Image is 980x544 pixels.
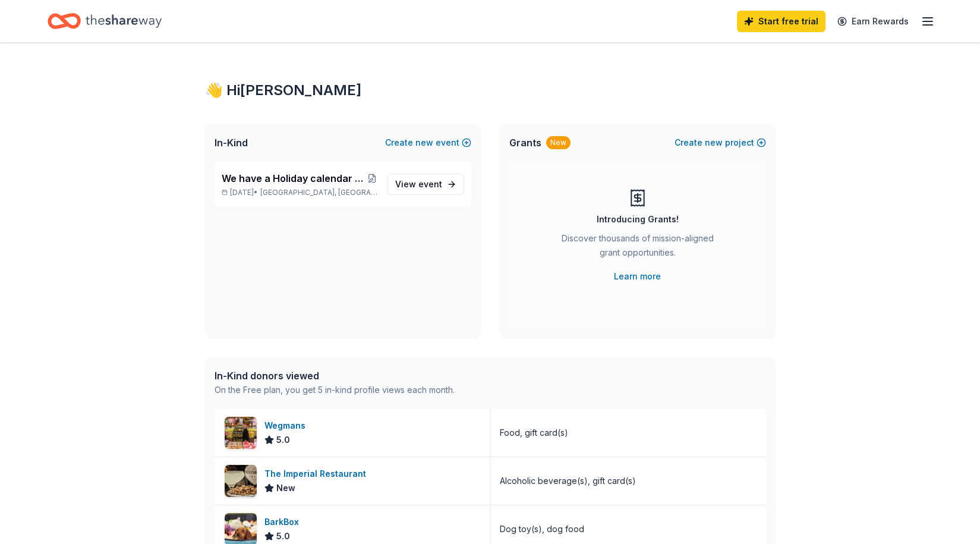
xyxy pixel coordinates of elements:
[597,212,679,227] div: Introducing Grants!
[500,474,636,488] div: Alcoholic beverage(s), gift card(s)
[205,81,776,100] div: 👋 Hi [PERSON_NAME]
[557,231,719,265] div: Discover thousands of mission-aligned grant opportunities.
[415,136,433,150] span: new
[509,136,541,150] span: Grants
[385,136,471,150] button: Createnewevent
[276,433,290,447] span: 5.0
[705,136,723,150] span: new
[260,188,377,197] span: [GEOGRAPHIC_DATA], [GEOGRAPHIC_DATA]
[215,369,455,383] div: In-Kind donors viewed
[264,467,371,481] div: The Imperial Restaurant
[387,174,464,195] a: View event
[264,515,304,529] div: BarkBox
[830,11,916,32] a: Earn Rewards
[418,179,442,189] span: event
[225,417,257,449] img: Image for Wegmans
[614,269,661,284] a: Learn more
[215,136,248,150] span: In-Kind
[675,136,766,150] button: Createnewproject
[215,383,455,397] div: On the Free plan, you get 5 in-kind profile views each month.
[546,136,571,149] div: New
[737,11,825,32] a: Start free trial
[395,177,442,191] span: View
[222,188,378,197] p: [DATE] •
[264,419,310,433] div: Wegmans
[500,426,568,440] div: Food, gift card(s)
[225,465,257,497] img: Image for The Imperial Restaurant
[276,481,295,495] span: New
[48,7,162,35] a: Home
[222,171,366,185] span: We have a Holiday calendar raffle- one each day of December
[500,522,584,536] div: Dog toy(s), dog food
[276,529,290,543] span: 5.0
